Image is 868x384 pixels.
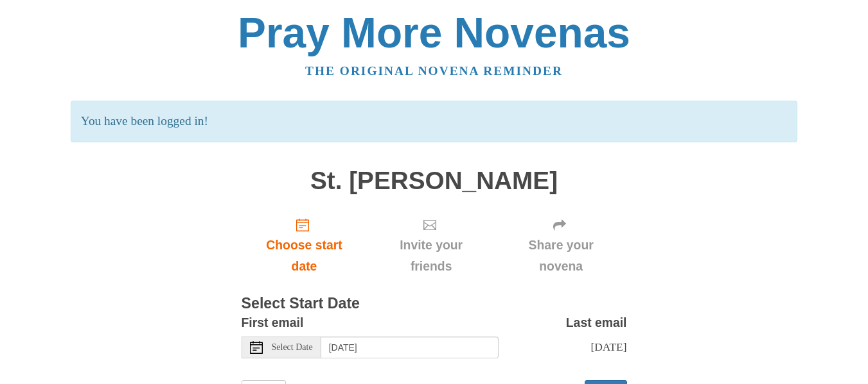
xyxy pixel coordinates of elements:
div: Click "Next" to confirm your start date first. [367,207,495,283]
span: [DATE] [590,340,626,353]
span: Share your novena [508,235,614,277]
h1: St. [PERSON_NAME] [242,167,627,195]
a: Pray More Novenas [238,9,630,56]
span: Select Date [272,343,313,352]
div: Click "Next" to confirm your start date first. [495,207,627,283]
h3: Select Start Date [242,296,627,312]
a: The original novena reminder [305,64,563,78]
p: You have been logged in! [71,101,797,142]
span: Invite your friends [380,235,482,277]
span: Choose start date [254,235,355,277]
label: Last email [566,312,627,333]
a: Choose start date [242,207,368,283]
label: First email [242,312,304,333]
